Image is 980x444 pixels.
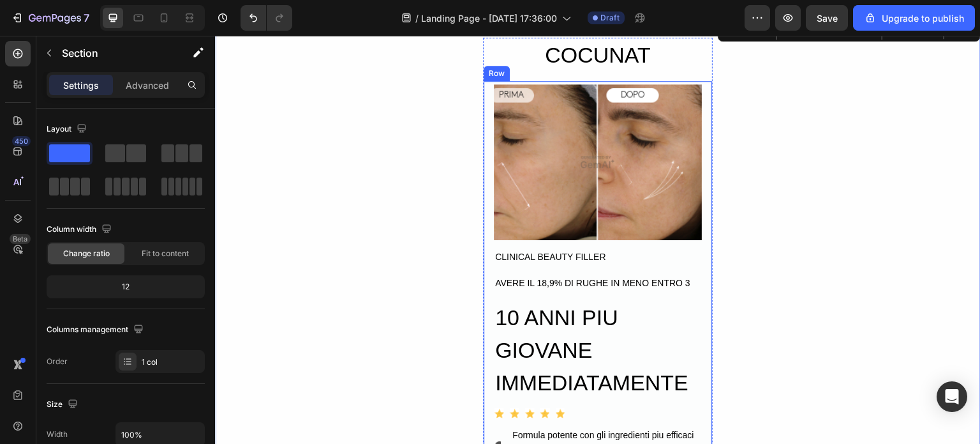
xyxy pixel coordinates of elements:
div: Size [47,396,80,413]
div: 1 col [142,356,202,368]
div: Row [271,32,292,43]
p: Settings [63,79,99,92]
div: Width [47,429,68,440]
div: Layout [47,121,89,138]
div: Undo/Redo [241,5,292,31]
button: 7 [5,5,95,31]
p: Advanced [126,79,169,92]
span: Save [817,13,838,24]
div: Order [47,356,68,367]
span: Landing Page - [DATE] 17:36:00 [421,11,557,25]
p: Section [62,45,167,61]
div: 450 [12,136,31,146]
button: Upgrade to publish [853,5,975,31]
div: Open Intercom Messenger [937,381,967,412]
span: Fit to content [142,248,189,259]
span: Change ratio [63,248,110,259]
h2: 10 ANNI PIU GIOVANE IMMEDIATAMENTE [279,264,487,365]
span: / [415,11,419,25]
div: CLINICAL BEAUTY FILLER [279,212,487,231]
div: AVERE IL 18,9% DI RUGHE IN MENO ENTRO 3 [279,238,487,257]
div: Column width [47,221,114,238]
div: Beta [10,234,31,244]
div: 12 [49,278,202,296]
button: Save [806,5,848,31]
span: Draft [600,12,620,24]
div: Columns management [47,321,146,339]
iframe: Design area [215,36,980,444]
div: Formula potente con gli ingredienti piu efficaci nel panorama estetico. [296,390,487,425]
p: 7 [84,10,89,26]
div: Upgrade to publish [864,11,964,25]
img: Alt image [279,48,487,204]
